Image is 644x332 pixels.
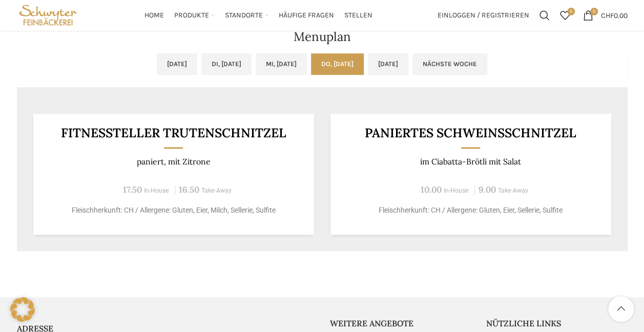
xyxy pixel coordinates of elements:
h2: Menuplan [17,31,628,43]
p: Fleischherkunft: CH / Allergene: Gluten, Eier, Milch, Sellerie, Sulfite [46,205,301,216]
a: 0 CHF0.00 [578,5,633,26]
a: 0 [555,5,575,26]
a: [DATE] [157,53,197,75]
span: Stellen [344,11,372,20]
span: Häufige Fragen [279,11,334,20]
h5: Nützliche Links [486,318,628,329]
a: [DATE] [368,53,408,75]
span: 9.00 [479,184,496,195]
span: 0 [590,8,598,15]
span: In-House [444,187,469,194]
span: Standorte [225,11,263,20]
span: 17.50 [123,184,142,195]
span: Home [144,11,164,20]
span: 16.50 [179,184,199,195]
a: Häufige Fragen [279,5,334,26]
div: Meine Wunschliste [555,5,575,26]
p: Fleischherkunft: CH / Allergene: Gluten, Eier, Sellerie, Sulfite [343,205,598,216]
a: Home [144,5,164,26]
a: Site logo [17,10,80,19]
a: Stellen [344,5,372,26]
span: In-House [144,187,169,194]
a: Einloggen / Registrieren [432,5,534,26]
div: Main navigation [85,5,432,26]
span: 10.00 [421,184,442,195]
a: Do, [DATE] [311,53,364,75]
span: Einloggen / Registrieren [438,12,529,19]
p: im Ciabatta-Brötli mit Salat [343,157,598,167]
span: Produkte [174,11,209,20]
h3: Fitnessteller Trutenschnitzel [46,127,301,139]
a: Nächste Woche [412,53,487,75]
span: Take-Away [498,187,528,194]
a: Scroll to top button [608,296,634,322]
p: paniert, mit Zitrone [46,157,301,167]
a: Di, [DATE] [201,53,252,75]
a: Produkte [174,5,215,26]
span: Take-Away [201,187,232,194]
a: Mi, [DATE] [256,53,307,75]
bdi: 0.00 [601,11,628,19]
span: 0 [567,8,575,15]
a: Suchen [534,5,555,26]
a: Standorte [225,5,268,26]
h5: Weitere Angebote [330,318,471,329]
span: CHF [601,11,614,19]
h3: Paniertes Schweinsschnitzel [343,127,598,139]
